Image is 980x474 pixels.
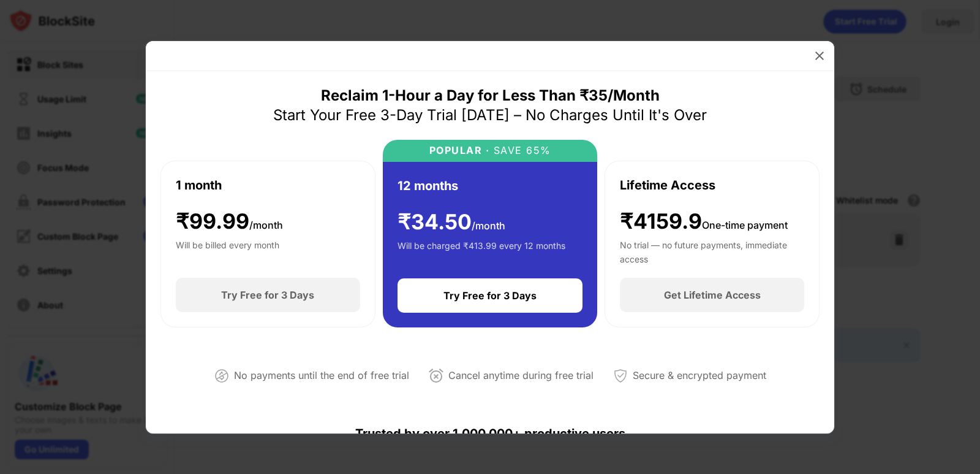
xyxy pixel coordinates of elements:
[620,209,788,234] div: ₹4159.9
[429,369,443,383] img: cancel-anytime
[234,367,409,384] div: No payments until the end of free trial
[321,86,660,105] div: Reclaim 1-Hour a Day for Less Than ₹35/Month
[429,145,490,156] div: POPULAR ·
[214,369,229,383] img: not-paying
[160,404,820,463] div: Trusted by over 1,000,000+ productive users
[448,367,594,384] div: Cancel anytime during free trial
[613,369,628,383] img: secured-payment
[620,176,715,194] div: Lifetime Access
[702,219,788,231] span: One-time payment
[664,289,761,301] div: Get Lifetime Access
[221,289,314,301] div: Try Free for 3 Days
[620,239,804,263] div: No trial — no future payments, immediate access
[489,145,551,156] div: SAVE 65%
[398,210,505,235] div: ₹ 34.50
[249,219,283,231] span: /month
[633,367,766,384] div: Secure & encrypted payment
[176,176,222,194] div: 1 month
[273,105,707,125] div: Start Your Free 3-Day Trial [DATE] – No Charges Until It's Over
[472,220,505,232] span: /month
[176,239,279,263] div: Will be billed every month
[398,239,565,264] div: Will be charged ₹413.99 every 12 months
[443,289,537,302] div: Try Free for 3 Days
[176,209,283,234] div: ₹ 99.99
[398,177,458,195] div: 12 months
